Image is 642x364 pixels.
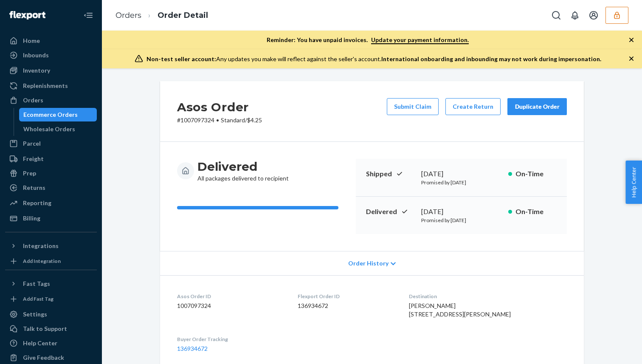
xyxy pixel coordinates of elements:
[221,116,245,124] span: Standard
[23,295,53,302] div: Add Fast Tag
[23,339,57,347] div: Help Center
[177,98,262,116] h2: Asos Order
[146,55,601,63] div: Any updates you make will reflect against the seller's account.
[366,207,414,217] p: Delivered
[23,214,40,223] div: Billing
[421,207,501,217] div: [DATE]
[19,108,97,121] a: Ecommerce Orders
[5,212,97,225] a: Billing
[381,55,601,62] span: International onboarding and inbounding may not work during impersonation.
[23,82,68,90] div: Replenishments
[348,259,389,268] span: Order History
[109,3,215,28] ol: breadcrumbs
[625,161,642,204] button: Help Center
[177,116,262,124] p: # 1007097324 / $4.25
[216,116,219,124] span: •
[23,199,51,207] div: Reporting
[5,294,97,304] a: Add Fast Tag
[23,279,50,288] div: Fast Tags
[5,322,97,336] a: Talk to Support
[158,11,208,20] a: Order Detail
[177,293,284,300] dt: Asos Order ID
[5,34,97,48] a: Home
[197,159,289,174] h3: Delivered
[5,277,97,291] button: Fast Tags
[515,102,560,111] div: Duplicate Order
[366,169,414,179] p: Shipped
[177,345,208,352] a: 136934672
[5,64,97,77] a: Inventory
[23,125,75,133] div: Wholesale Orders
[507,98,567,115] button: Duplicate Order
[23,310,47,319] div: Settings
[548,7,565,24] button: Open Search Box
[421,179,501,186] p: Promised by [DATE]
[23,37,40,45] div: Home
[115,11,141,20] a: Orders
[5,93,97,107] a: Orders
[177,336,284,343] dt: Buyer Order Tracking
[23,96,43,104] div: Orders
[23,155,44,163] div: Freight
[23,183,45,192] div: Returns
[387,98,439,115] button: Submit Claim
[5,152,97,166] a: Freight
[197,159,289,183] div: All packages delivered to recipient
[80,7,97,24] button: Close Navigation
[515,169,557,179] p: On-Time
[371,36,469,44] a: Update your payment information.
[146,55,216,62] span: Non-test seller account:
[19,122,97,136] a: Wholesale Orders
[298,302,396,310] dd: 136934672
[585,7,602,24] button: Open account menu
[9,11,45,20] img: Flexport logo
[5,336,97,350] a: Help Center
[5,308,97,321] a: Settings
[23,353,64,362] div: Give Feedback
[445,98,501,115] button: Create Return
[23,139,41,148] div: Parcel
[267,36,469,44] p: Reminder: You have unpaid invoices.
[566,7,583,24] button: Open notifications
[177,302,284,310] dd: 1007097324
[23,169,36,178] div: Prep
[23,66,50,75] div: Inventory
[5,196,97,210] a: Reporting
[409,302,511,318] span: [PERSON_NAME] [STREET_ADDRESS][PERSON_NAME]
[5,79,97,93] a: Replenishments
[5,166,97,180] a: Prep
[5,256,97,266] a: Add Integration
[5,181,97,195] a: Returns
[23,51,49,59] div: Inbounds
[515,207,557,217] p: On-Time
[23,110,78,119] div: Ecommerce Orders
[409,293,567,300] dt: Destination
[5,48,97,62] a: Inbounds
[298,293,396,300] dt: Flexport Order ID
[5,239,97,253] button: Integrations
[23,242,59,250] div: Integrations
[23,257,61,265] div: Add Integration
[421,217,501,224] p: Promised by [DATE]
[23,324,67,333] div: Talk to Support
[421,169,501,179] div: [DATE]
[5,137,97,150] a: Parcel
